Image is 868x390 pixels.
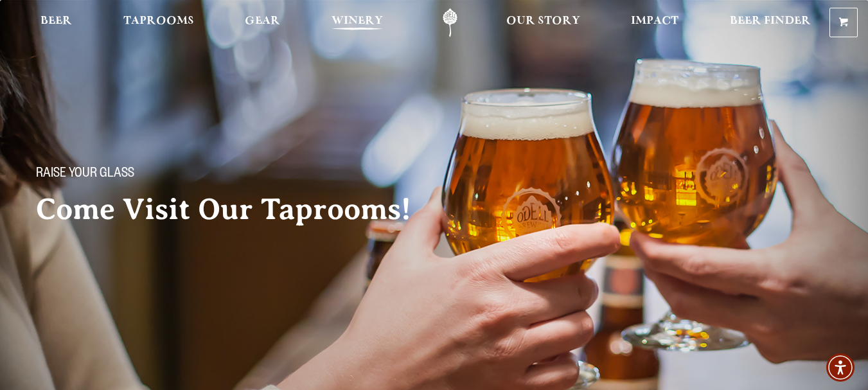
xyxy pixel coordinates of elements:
h2: Come Visit Our Taprooms! [36,193,437,226]
span: Impact [631,16,678,26]
span: Winery [332,16,383,26]
a: Odell Home [426,8,474,37]
a: Gear [236,8,288,37]
span: Our Story [506,16,580,26]
a: Taprooms [115,8,202,37]
a: Beer Finder [722,8,819,37]
a: Impact [623,8,687,37]
div: Accessibility Menu [826,353,855,382]
span: Taprooms [123,16,194,26]
a: Our Story [498,8,589,37]
a: Beer [32,8,80,37]
span: Beer Finder [730,16,811,26]
span: Beer [40,16,72,26]
span: Raise your glass [36,166,134,183]
span: Gear [245,16,280,26]
a: Winery [323,8,391,37]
